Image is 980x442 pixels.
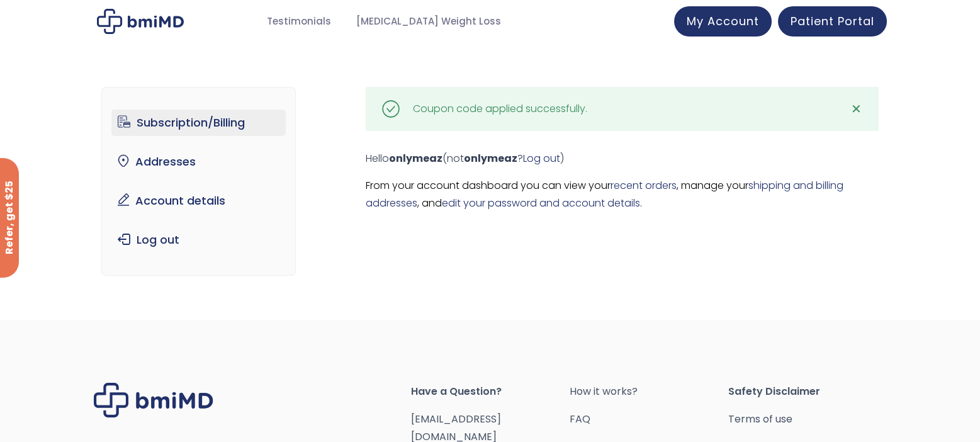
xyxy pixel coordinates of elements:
a: Subscription/Billing [111,110,286,136]
span: My Account [687,13,759,29]
a: [MEDICAL_DATA] Weight Loss [344,9,514,34]
p: From your account dashboard you can view your , manage your , and . [366,177,879,212]
p: Hello (not ? ) [366,150,879,167]
strong: onlymeaz [464,151,517,166]
span: Patient Portal [791,13,874,29]
a: Testimonials [254,9,344,34]
img: Brand Logo [94,383,213,417]
a: edit your password and account details [442,196,640,210]
strong: onlymeaz [389,151,442,166]
a: ✕ [844,96,869,122]
a: Log out [111,227,286,253]
a: Patient Portal [778,6,887,37]
span: Testimonials [267,14,331,29]
div: Coupon code applied successfully. [413,100,587,118]
a: Log out [523,151,560,166]
span: [MEDICAL_DATA] Weight Loss [356,14,501,29]
a: How it works? [569,383,728,400]
a: Terms of use [728,411,886,428]
a: FAQ [569,411,728,428]
img: My account [97,9,184,34]
span: ✕ [851,100,862,118]
a: recent orders [611,178,677,193]
a: Addresses [111,149,286,175]
a: Account details [111,188,286,214]
a: My Account [674,6,772,37]
span: Have a Question? [411,383,570,400]
nav: Account pages [101,87,296,276]
span: Safety Disclaimer [728,383,886,400]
